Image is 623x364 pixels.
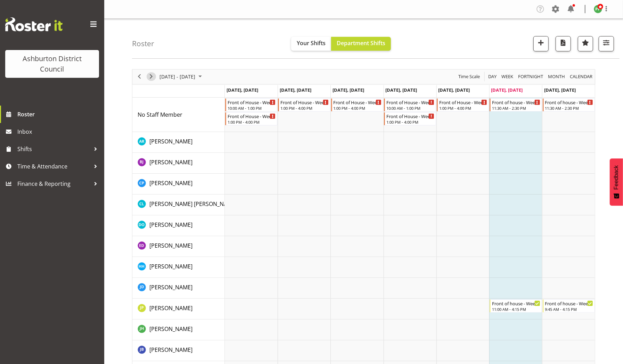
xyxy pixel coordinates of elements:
button: Timeline Month [547,72,566,81]
div: No Staff Member"s event - Front of House - Weekday Begin From Monday, August 18, 2025 at 10:00:00... [225,98,277,111]
div: Front of House - Weekday [228,99,276,106]
span: [DATE], [DATE] [438,87,470,93]
img: Rosterit website logo [5,17,63,31]
span: [DATE], [DATE] [544,87,576,93]
span: Your Shifts [297,39,326,47]
div: 1:00 PM - 4:00 PM [386,119,434,125]
span: [PERSON_NAME] [149,283,192,291]
div: No Staff Member"s event - Front of House - Weekday Begin From Thursday, August 21, 2025 at 1:00:0... [384,112,436,125]
a: No Staff Member [138,110,182,119]
span: Time & Attendance [17,161,90,172]
div: 11:30 AM - 2:30 PM [492,105,540,111]
span: [PERSON_NAME] [149,263,192,270]
div: Front of House - Weekday [439,99,487,106]
span: Feedback [613,165,620,190]
div: 11:30 AM - 2:30 PM [545,105,593,111]
div: Front of House - Weekday [386,113,434,119]
div: No Staff Member"s event - Front of House - Weekday Begin From Friday, August 22, 2025 at 1:00:00 ... [437,98,489,111]
span: [DATE], [DATE] [386,87,417,93]
span: Fortnight [517,72,544,81]
span: [PERSON_NAME] [PERSON_NAME] [149,200,237,208]
td: Esther Deans resource [132,236,225,257]
div: 1:00 PM - 4:00 PM [280,105,328,111]
div: No Staff Member"s event - Front of house - Weekend Volunteer Begin From Saturday, August 23, 2025... [490,98,542,111]
div: Front of house - Weekend Volunteer [545,99,593,106]
span: Department Shifts [337,39,385,47]
button: Timeline Day [487,72,498,81]
td: Connor Lysaght resource [132,195,225,215]
span: Time Scale [458,72,481,81]
a: [PERSON_NAME] [149,137,192,146]
div: 1:00 PM - 4:00 PM [334,105,382,111]
span: [DATE], [DATE] [333,87,364,93]
span: [PERSON_NAME] [149,346,192,354]
td: Barbara Jaine resource [132,153,225,174]
span: [DATE] - [DATE] [159,72,196,81]
a: [PERSON_NAME] [149,179,192,187]
div: Front of House - Weekday [280,99,328,106]
button: Filter Shifts [599,36,614,51]
span: [PERSON_NAME] [149,325,192,333]
div: 1:00 PM - 4:00 PM [228,119,276,125]
div: next period [145,69,157,84]
div: Front of house - Weekend [492,300,540,307]
div: Jacqueline Paterson"s event - Front of house - Weekend Begin From Saturday, August 23, 2025 at 11... [490,299,542,313]
button: August 2025 [158,72,205,81]
button: Add a new shift [533,36,549,51]
span: [DATE], [DATE] [280,87,311,93]
button: Month [569,72,594,81]
a: [PERSON_NAME] [149,325,192,333]
span: No Staff Member [138,111,182,118]
div: No Staff Member"s event - Front of House - Weekday Begin From Tuesday, August 19, 2025 at 1:00:00... [278,98,330,111]
td: Denise O'Halloran resource [132,215,225,236]
div: 9:45 AM - 4:15 PM [545,306,593,312]
span: [DATE], [DATE] [227,87,258,93]
td: James Hope resource [132,320,225,340]
td: No Staff Member resource [132,98,225,132]
td: Jean Butt resource [132,340,225,361]
div: 1:00 PM - 4:00 PM [439,105,487,111]
span: Month [547,72,566,81]
a: [PERSON_NAME] [149,304,192,312]
a: [PERSON_NAME] [149,262,192,271]
div: 11:00 AM - 4:15 PM [492,306,540,312]
span: calendar [569,72,593,81]
span: [DATE], [DATE] [491,87,523,93]
a: [PERSON_NAME] [149,346,192,354]
td: Andrew Rankin resource [132,132,225,153]
a: [PERSON_NAME] [149,241,192,250]
div: No Staff Member"s event - Front of House - Weekday Begin From Thursday, August 21, 2025 at 10:00:... [384,98,436,111]
span: [PERSON_NAME] [149,242,192,249]
span: [PERSON_NAME] [149,158,192,166]
div: Front of house - Weekend Volunteer [492,99,540,106]
div: August 18 - 24, 2025 [157,69,206,84]
td: Charin Phumcharoen resource [132,174,225,195]
span: Roster [17,109,101,119]
td: Hannah Herbert-Olsen resource [132,257,225,278]
div: Front of House - Weekday [334,99,382,106]
div: No Staff Member"s event - Front of House - Weekday Begin From Monday, August 18, 2025 at 1:00:00 ... [225,112,277,125]
span: Shifts [17,144,90,154]
div: Jacqueline Paterson"s event - Front of house - Weekend Begin From Sunday, August 24, 2025 at 9:45... [543,299,595,313]
button: Next [147,72,156,81]
div: Front of house - Weekend [545,300,593,307]
div: Front of House - Weekday [228,113,276,119]
div: 10:00 AM - 1:00 PM [386,105,434,111]
div: No Staff Member"s event - Front of House - Weekday Begin From Wednesday, August 20, 2025 at 1:00:... [331,98,383,111]
td: Jackie Driver resource [132,278,225,299]
button: Fortnight [517,72,544,81]
button: Time Scale [457,72,481,81]
span: [PERSON_NAME] [149,221,192,229]
button: Feedback - Show survey [610,158,623,206]
div: Front of House - Weekday [386,99,434,106]
span: [PERSON_NAME] [149,304,192,312]
div: Ashburton District Council [12,53,92,74]
span: Day [487,72,497,81]
a: [PERSON_NAME] [149,283,192,291]
button: Department Shifts [331,37,391,51]
h4: Roster [132,40,154,48]
img: polly-price11030.jpg [594,5,602,13]
span: [PERSON_NAME] [149,179,192,187]
a: [PERSON_NAME] [PERSON_NAME] [149,200,237,208]
span: Finance & Reporting [17,179,90,189]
